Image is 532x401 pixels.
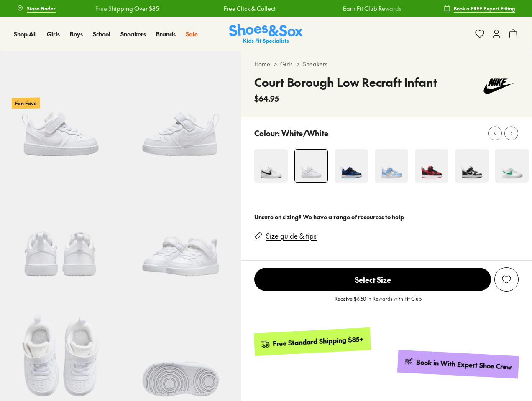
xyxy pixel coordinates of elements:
[14,30,37,38] a: Shop All
[281,127,328,139] p: White/White
[120,51,241,171] img: 5-454364_1
[120,30,146,38] a: Sneakers
[156,30,176,38] span: Brands
[47,30,60,38] a: Girls
[254,213,519,221] div: Unsure on sizing? We have a range of resources to help
[303,60,327,69] a: Sneakers
[454,5,515,12] span: Book a FREE Expert Fitting
[273,335,364,348] div: Free Standard Shipping $85+
[455,149,489,183] img: 4-552059_1
[14,30,37,38] span: Shop All
[375,149,408,183] img: 4-537485_1
[95,4,159,13] a: Free Shipping Over $85
[415,149,448,183] img: 4-501996_1
[17,1,56,16] a: Store Finder
[156,30,176,38] a: Brands
[120,30,146,38] span: Sneakers
[229,24,303,44] a: Shoes & Sox
[186,30,198,38] a: Sale
[120,171,241,292] img: 7-454366_1
[12,97,40,109] p: Fan Fave
[478,74,519,99] img: Vendor logo
[93,30,110,38] a: School
[494,267,519,292] button: Add to Wishlist
[224,4,276,13] a: Free Click & Collect
[335,149,368,183] img: 4-501990_1
[254,127,280,139] p: Colour:
[70,30,83,38] a: Boys
[186,30,198,38] span: Sale
[254,74,437,91] h4: Court Borough Low Recraft Infant
[343,4,402,13] a: Earn Fit Club Rewards
[444,1,515,16] a: Book a FREE Expert Fitting
[266,231,317,241] a: Size guide & tips
[229,24,303,44] img: SNS_Logo_Responsive.svg
[295,150,327,182] img: 4-454363_1
[70,30,83,38] span: Boys
[254,60,519,69] div: > >
[254,149,288,183] img: 4-454357_1
[335,295,422,310] p: Receive $6.50 in Rewards with Fit Club
[254,327,371,356] a: Free Standard Shipping $85+
[254,267,491,292] button: Select Size
[47,30,60,38] span: Girls
[27,5,56,12] span: Store Finder
[254,268,491,291] span: Select Size
[93,30,110,38] span: School
[254,93,279,104] span: $64.95
[254,60,270,69] a: Home
[397,350,519,379] a: Book in With Expert Shoe Crew
[280,60,293,69] a: Girls
[416,358,512,372] div: Book in With Expert Shoe Crew
[495,149,529,183] img: 4-476374_1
